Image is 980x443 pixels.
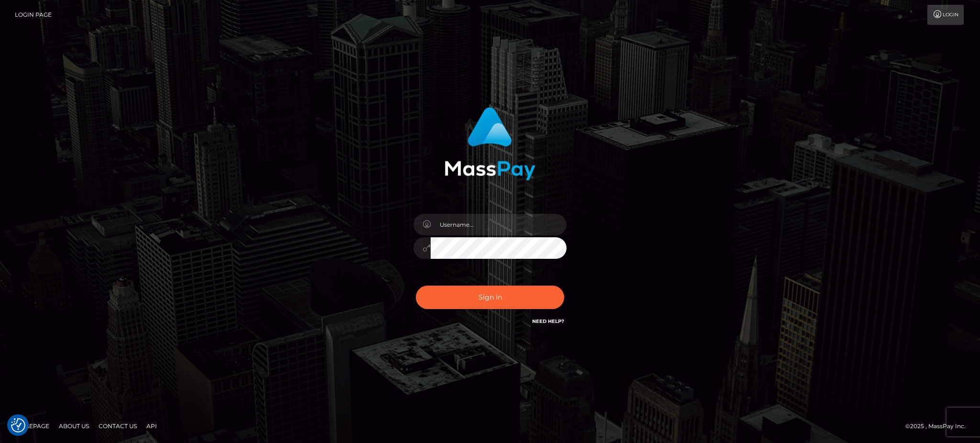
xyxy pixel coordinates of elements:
div: © 2025 , MassPay Inc. [905,421,973,432]
a: Login [927,5,964,25]
button: Sign in [416,286,564,309]
img: MassPay Login [445,107,535,180]
a: Homepage [11,419,53,433]
img: Revisit consent button [11,418,25,432]
button: Consent Preferences [11,418,25,432]
a: API [143,419,161,433]
input: Username... [431,214,567,235]
a: About Us [55,419,93,433]
a: Contact Us [95,419,141,433]
a: Need Help? [532,318,564,324]
a: Login Page [15,5,52,25]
